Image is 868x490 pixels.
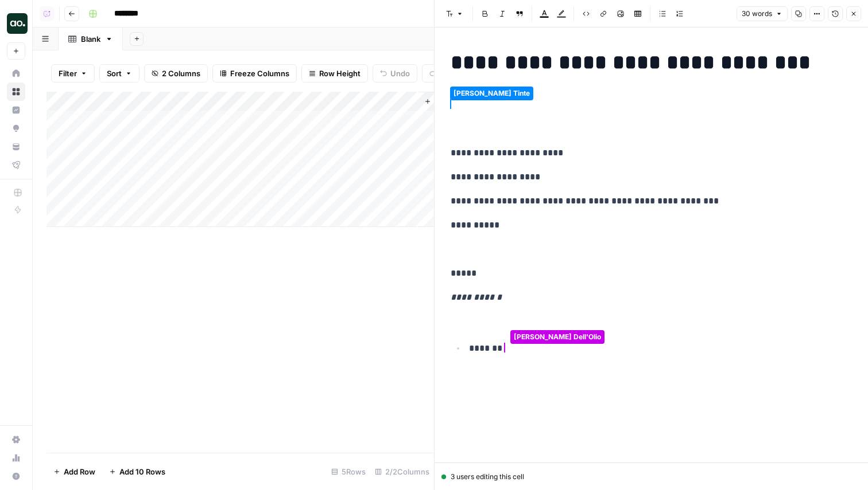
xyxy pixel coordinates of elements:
[107,68,122,79] span: Sort
[64,466,95,477] span: Add Row
[390,68,410,79] span: Undo
[59,28,123,50] a: Blank
[327,462,370,481] div: 5 Rows
[230,68,289,79] span: Freeze Columns
[373,64,417,83] button: Undo
[737,6,788,21] button: 30 words
[81,33,100,45] div: Blank
[212,64,297,83] button: Freeze Columns
[162,68,200,79] span: 2 Columns
[99,64,139,83] button: Sort
[46,462,102,481] button: Add Row
[7,430,25,449] a: Settings
[7,9,25,38] button: Workspace: AirOps Builders
[301,64,368,83] button: Row Height
[144,64,208,83] button: 2 Columns
[7,101,25,119] a: Insights
[441,472,861,482] div: 3 users editing this cell
[119,466,165,477] span: Add 10 Rows
[742,9,772,19] span: 30 words
[7,156,25,174] a: Flightpath
[7,138,25,156] a: Your Data
[7,13,28,34] img: AirOps Builders Logo
[7,83,25,101] a: Browse
[370,462,434,481] div: 2/2 Columns
[51,64,95,83] button: Filter
[102,462,172,481] button: Add 10 Rows
[7,467,25,485] button: Help + Support
[59,68,77,79] span: Filter
[7,119,25,138] a: Opportunities
[319,68,361,79] span: Row Height
[7,64,25,83] a: Home
[7,449,25,467] a: Usage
